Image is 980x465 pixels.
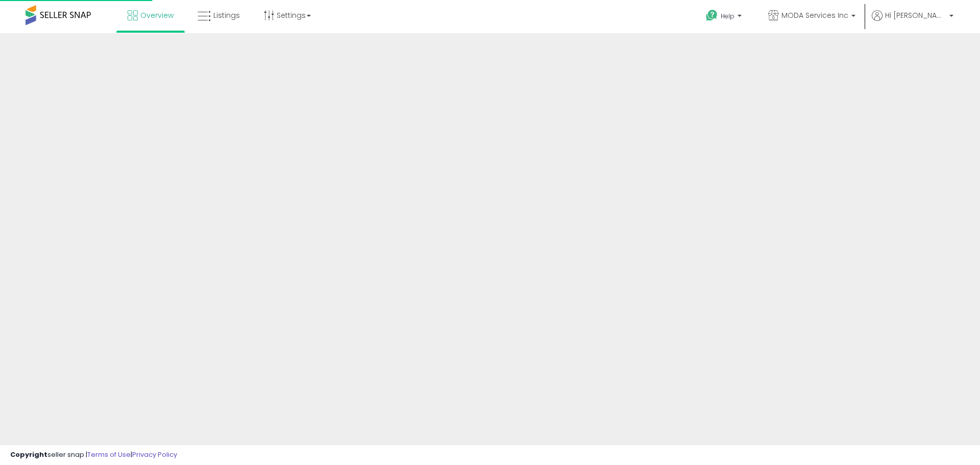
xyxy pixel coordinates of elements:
[140,10,174,20] span: Overview
[721,12,734,20] span: Help
[10,450,177,460] div: seller snap | |
[885,10,946,20] span: Hi [PERSON_NAME]
[87,450,131,459] a: Terms of Use
[132,450,177,459] a: Privacy Policy
[872,10,953,33] a: Hi [PERSON_NAME]
[781,10,848,20] span: MODA Services Inc
[213,10,240,20] span: Listings
[10,450,47,459] strong: Copyright
[698,2,752,33] a: Help
[705,9,718,22] i: Get Help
